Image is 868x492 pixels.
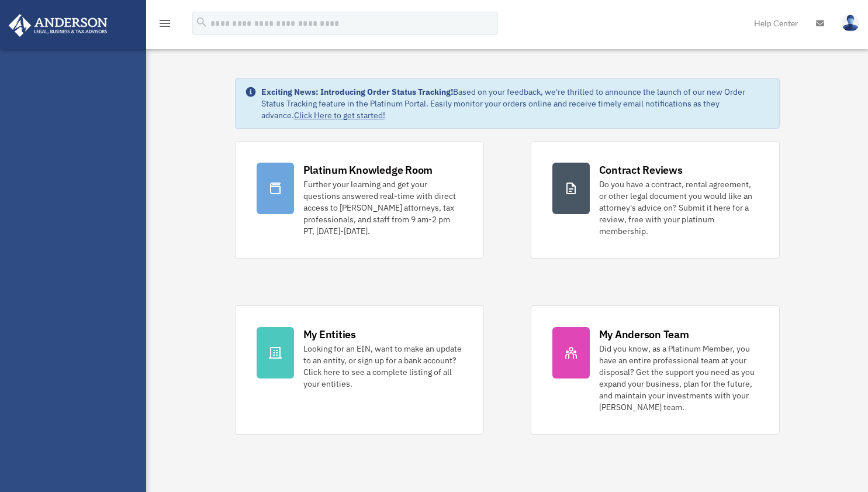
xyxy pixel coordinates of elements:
[599,327,689,342] div: My Anderson Team
[303,343,462,390] div: Looking for an EIN, want to make an update to an entity, or sign up for a bank account? Click her...
[5,14,111,37] img: Anderson Advisors Platinum Portal
[158,20,172,30] a: menu
[235,141,484,259] a: Platinum Knowledge Room Further your learning and get your questions answered real-time with dire...
[303,163,433,177] div: Platinum Knowledge Room
[531,305,780,435] a: My Anderson Team Did you know, as a Platinum Member, you have an entire professional team at your...
[303,178,462,237] div: Further your learning and get your questions answered real-time with direct access to [PERSON_NAM...
[599,343,758,413] div: Did you know, as a Platinum Member, you have an entire professional team at your disposal? Get th...
[261,86,770,121] div: Based on your feedback, we're thrilled to announce the launch of our new Order Status Tracking fe...
[842,15,859,32] img: User Pic
[599,178,758,237] div: Do you have a contract, rental agreement, or other legal document you would like an attorney's ad...
[158,16,172,30] i: menu
[303,327,356,342] div: My Entities
[531,141,780,259] a: Contract Reviews Do you have a contract, rental agreement, or other legal document you would like...
[599,163,683,177] div: Contract Reviews
[261,87,453,97] strong: Exciting News: Introducing Order Status Tracking!
[235,305,484,435] a: My Entities Looking for an EIN, want to make an update to an entity, or sign up for a bank accoun...
[294,110,385,121] a: Click Here to get started!
[195,16,208,29] i: search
